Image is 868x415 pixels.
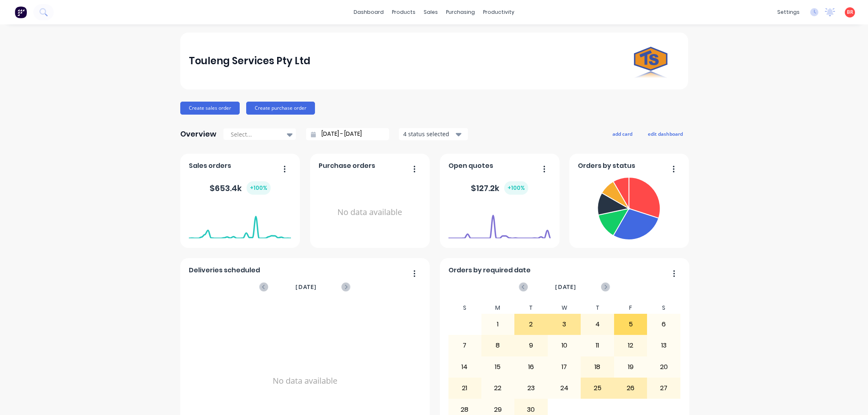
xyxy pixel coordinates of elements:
div: Touleng Services Pty Ltd [189,53,310,69]
div: 15 [482,357,514,377]
div: T [581,302,614,314]
div: products [388,6,420,18]
div: sales [420,6,442,18]
span: Orders by required date [448,265,531,275]
span: Deliveries scheduled [189,265,260,275]
div: 3 [548,314,581,335]
div: 10 [548,335,581,356]
div: 4 status selected [403,130,455,138]
span: [DATE] [295,282,317,291]
div: 24 [548,378,581,398]
div: 7 [448,335,481,356]
div: No data available [319,174,421,251]
div: Overview [180,126,216,142]
div: purchasing [442,6,479,18]
div: 1 [482,314,514,335]
div: 6 [647,314,680,335]
div: 22 [482,378,514,398]
div: 13 [647,335,680,356]
span: BR [847,9,853,16]
div: + 100 % [247,181,271,195]
div: 14 [448,357,481,377]
div: 25 [581,378,614,398]
span: Purchase orders [319,161,375,171]
div: productivity [479,6,518,18]
div: 21 [448,378,481,398]
div: 18 [581,357,614,377]
div: 9 [515,335,547,356]
div: 26 [614,378,647,398]
div: 8 [482,335,514,356]
div: 11 [581,335,614,356]
div: 17 [548,357,581,377]
button: 4 status selected [399,128,468,140]
div: 2 [515,314,547,335]
button: add card [607,128,638,139]
span: Sales orders [189,161,231,171]
img: Factory [15,6,27,18]
div: 23 [515,378,547,398]
img: Touleng Services Pty Ltd [622,33,679,89]
span: Open quotes [448,161,493,171]
span: Orders by status [578,161,635,171]
a: dashboard [350,6,388,18]
div: $ 653.4k [210,181,271,195]
div: 20 [647,357,680,377]
div: S [647,302,680,314]
div: $ 127.2k [471,181,528,195]
div: 27 [647,378,680,398]
div: 12 [614,335,647,356]
div: M [481,302,515,314]
span: [DATE] [555,282,576,291]
div: F [614,302,647,314]
div: 16 [515,357,547,377]
button: edit dashboard [643,128,688,139]
button: Create purchase order [246,102,315,115]
div: settings [773,6,804,18]
div: T [514,302,548,314]
div: 5 [614,314,647,335]
div: + 100 % [504,181,528,195]
div: S [448,302,481,314]
button: Create sales order [180,102,240,115]
div: 19 [614,357,647,377]
div: W [548,302,581,314]
div: 4 [581,314,614,335]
